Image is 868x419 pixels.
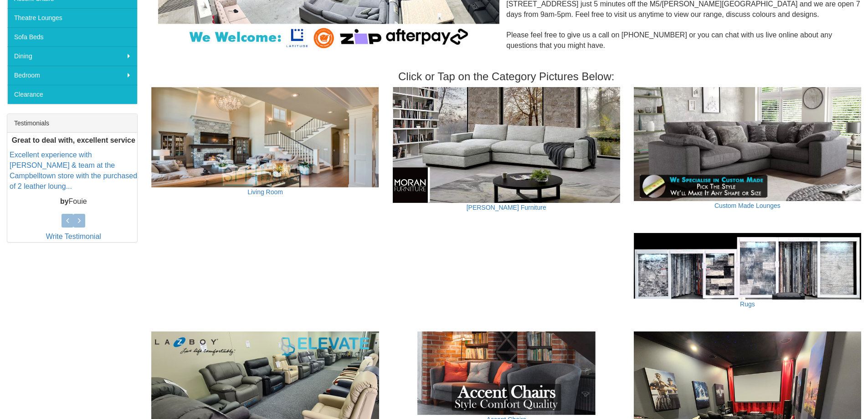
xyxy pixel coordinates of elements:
b: by [60,197,69,205]
a: Rugs [740,300,755,308]
img: Accent Chairs [393,331,620,415]
h3: Click or Tap on the Category Pictures Below: [151,71,861,83]
img: Custom Made Lounges [634,87,861,201]
a: Theatre Lounges [7,8,137,27]
p: Fouie [10,197,137,207]
a: Dining [7,47,137,66]
a: Write Testimonial [46,233,101,240]
img: Living Room [151,87,379,187]
a: Sofa Beds [7,27,137,47]
a: Custom Made Lounges [714,202,781,209]
a: Clearance [7,85,137,104]
a: Bedroom [7,66,137,85]
img: Rugs [634,233,861,300]
b: Great to deal with, excellent service [12,136,135,144]
div: Testimonials [7,114,137,133]
img: Moran Furniture [393,87,620,202]
a: Living Room [247,188,283,196]
a: Excellent experience with [PERSON_NAME] & team at the Campbelltown store with the purchased of 2 ... [10,151,137,191]
a: [PERSON_NAME] Furniture [467,204,546,211]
